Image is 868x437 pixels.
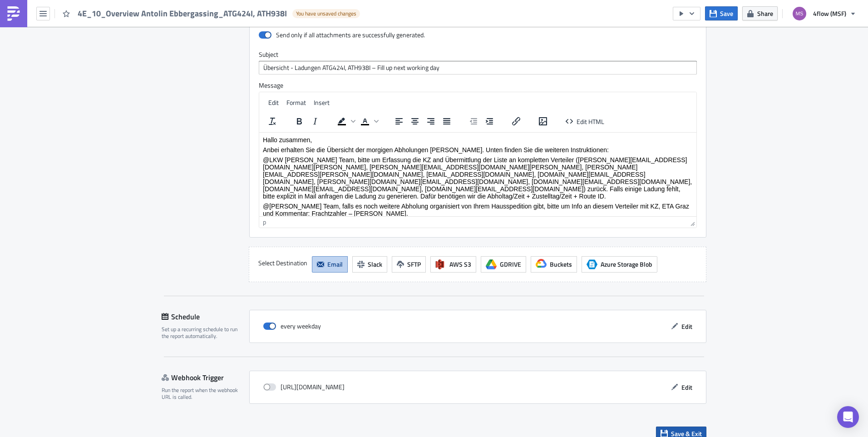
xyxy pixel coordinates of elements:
span: 4flow (MSF) [813,9,846,18]
button: Insert/edit link [508,115,524,128]
p: @LKW [PERSON_NAME] Team, bitte um Erfassung die KZ and Übermittlung der Liste an kompletten Verte... [4,24,434,67]
span: Edit [681,382,692,392]
button: Edit [666,380,697,394]
button: Align left [391,115,407,128]
button: Share [742,6,778,20]
div: Resize [687,217,696,228]
div: Open Intercom Messenger [837,406,859,428]
span: Buckets [550,259,572,269]
span: Edit [681,322,692,331]
button: Increase indent [482,115,497,128]
label: Select Destination [258,256,307,270]
label: Subject [259,50,697,59]
span: Format [286,98,306,107]
span: Email [327,259,343,269]
button: Justify [439,115,454,128]
div: p [263,217,266,227]
span: Azure Storage Blob [587,259,597,270]
div: Set up a recurring schedule to run the report automatically. [162,326,243,340]
span: Share [757,9,773,18]
img: Avatar [792,6,807,21]
span: Slack [368,259,382,269]
body: Rich Text Area. Press ALT-0 for help. [4,4,434,228]
button: Clear formatting [265,115,280,128]
button: Save [705,6,738,20]
span: You have unsaved changes [296,10,356,17]
div: Run the report when the webhook URL is called. [162,387,243,401]
div: Schedule [162,310,249,323]
span: GDRIVE [500,259,521,269]
span: AWS S3 [449,259,471,269]
button: Edit HTML [562,115,608,128]
img: PushMetrics [6,6,21,21]
div: Background color [334,115,357,128]
iframe: Rich Text Area [259,133,696,216]
button: Bold [291,115,307,128]
p: Hallo zusammen, [4,4,434,11]
button: Email [312,256,348,273]
span: Insert [314,98,330,107]
div: [URL][DOMAIN_NAME] [263,380,345,394]
span: Azure Storage Blob [601,259,652,269]
button: SFTP [392,256,426,273]
button: Italic [307,115,323,128]
span: SFTP [407,259,421,269]
div: every weekday [263,319,321,333]
span: Edit HTML [577,116,604,126]
button: Align center [407,115,423,128]
button: Buckets [531,256,577,273]
div: Text color [357,115,380,128]
button: Insert/edit image [535,115,551,128]
span: Save [720,9,733,18]
button: Edit [666,319,697,333]
span: Edit [268,98,279,107]
p: @[PERSON_NAME] Team, falls es noch weitere Abholung organisiert von Ihrem Hausspedition gibt, bit... [4,70,434,84]
button: AWS S3 [430,256,476,273]
button: GDRIVE [481,256,526,273]
button: 4flow (MSF) [787,4,861,24]
button: Azure Storage BlobAzure Storage Blob [582,256,657,273]
p: Anbei erhalten Sie die Übersicht der morgigen Abholungen [PERSON_NAME]. Unten finden Sie die weit... [4,14,434,21]
div: Webhook Trigger [162,371,249,384]
label: Message [259,81,697,89]
span: 4E_10_Overview Antolin Ebbergassing_ATG424I, ATH938I [78,8,288,19]
button: Slack [352,256,387,273]
button: Decrease indent [466,115,481,128]
div: Send only if all attachments are successfully generated. [276,31,425,39]
button: Align right [423,115,439,128]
